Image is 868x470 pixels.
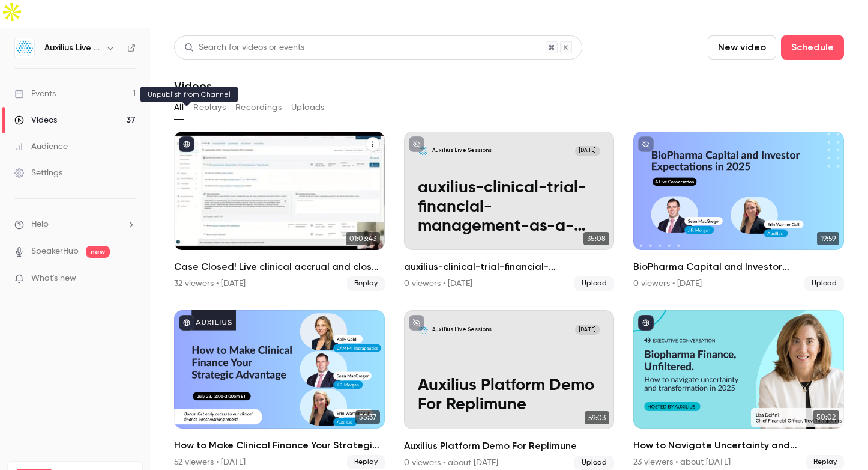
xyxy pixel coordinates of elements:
div: Events [14,88,56,100]
button: unpublished [638,136,654,152]
button: Schedule [781,35,844,60]
div: Videos [14,114,57,126]
p: Auxilius Live Sessions [432,326,492,334]
span: Replay [347,455,385,469]
li: How to Navigate Uncertainty and Transformation in 2025 [633,310,844,469]
div: 0 viewers • [DATE] [404,278,472,290]
h2: How to Navigate Uncertainty and Transformation in [DATE] [633,438,844,453]
a: auxilius-clinical-trial-financial-management-as-a-strategic-priorityAuxilius Live Sessions[DATE]a... [404,132,615,291]
span: [DATE] [575,325,600,335]
div: 0 viewers • about [DATE] [404,457,498,469]
p: Auxilius Live Sessions [432,147,492,154]
span: Upload [574,456,614,470]
button: All [174,98,184,117]
span: What's new [31,272,76,285]
span: [DATE] [575,146,600,157]
li: Case Closed! Live clinical accrual and close walkthrough [174,132,385,291]
h2: BioPharma Capital and Investor Expectations in [DATE] [633,260,844,274]
span: new [86,246,110,258]
button: unpublished [409,136,424,152]
h2: Case Closed! Live clinical accrual and close walkthrough [174,260,385,274]
button: unpublished [409,315,424,331]
a: Auxilius Platform Demo For ReplimuneAuxilius Live Sessions[DATE]Auxilius Platform Demo For Replim... [404,310,615,469]
div: Settings [14,167,62,179]
li: Auxilius Platform Demo For Replimune [404,310,615,469]
span: 50:02 [813,410,839,424]
button: published [179,136,194,152]
div: 52 viewers • [DATE] [174,456,246,468]
a: 55:37How to Make Clinical Finance Your Strategic Advantage52 viewers • [DATE]Replay [174,310,385,469]
button: Replays [193,98,226,117]
span: 55:37 [355,410,380,424]
h6: Auxilius Live Sessions [44,42,101,54]
div: Audience [14,141,68,153]
a: 01:03:43Case Closed! Live clinical accrual and close walkthrough32 viewers • [DATE]Replay [174,132,385,291]
span: 35:08 [583,232,609,245]
span: 59:03 [585,411,609,424]
button: published [179,315,194,331]
span: Help [31,218,49,231]
a: 19:59BioPharma Capital and Investor Expectations in [DATE]0 viewers • [DATE]Upload [633,132,844,291]
span: Replay [806,455,844,469]
span: Upload [804,276,844,291]
li: auxilius-clinical-trial-financial-management-as-a-strategic-priority [404,132,615,291]
p: Auxilius Platform Demo For Replimune [418,376,600,415]
h2: How to Make Clinical Finance Your Strategic Advantage [174,438,385,453]
button: Recordings [235,98,282,117]
span: Upload [574,276,614,291]
li: How to Make Clinical Finance Your Strategic Advantage [174,310,385,469]
span: 01:03:43 [346,232,380,245]
li: help-dropdown-opener [14,218,136,231]
div: 23 viewers • about [DATE] [633,456,731,468]
p: auxilius-clinical-trial-financial-management-as-a-strategic-priority [418,179,600,236]
h1: Videos [174,79,212,93]
a: 50:02How to Navigate Uncertainty and Transformation in [DATE]23 viewers • about [DATE]Replay [633,310,844,469]
span: Replay [347,276,385,291]
button: New video [708,35,776,60]
div: 32 viewers • [DATE] [174,278,246,290]
button: Uploads [291,98,325,117]
div: Search for videos or events [184,41,304,54]
span: 19:59 [817,232,839,245]
h2: auxilius-clinical-trial-financial-management-as-a-strategic-priority [404,260,615,274]
div: 0 viewers • [DATE] [633,278,702,290]
img: Auxilius Live Sessions [15,38,34,58]
a: SpeakerHub [31,245,79,258]
button: published [638,315,654,331]
h2: Auxilius Platform Demo For Replimune [404,439,615,453]
li: BioPharma Capital and Investor Expectations in 2025 [633,132,844,291]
